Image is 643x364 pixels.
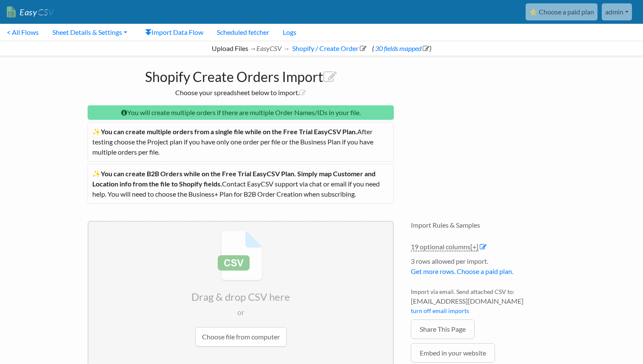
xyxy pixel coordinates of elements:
li: 3 rows allowed per import. [411,256,555,281]
a: Sheet Details & Settings [46,24,134,41]
span: [+] [470,243,478,251]
p: ✨ After testing choose the Project plan if you have only one order per file or the Business Plan ... [88,122,394,162]
h4: Import Rules & Samples [411,221,555,229]
a: ⭐ Choose a paid plan [526,3,597,20]
li: Import via email. Send attached CSV to: [411,287,555,319]
a: Shopify / Create Order [291,44,367,52]
p: You will create multiple orders if there are multiple Order Names/IDs in your file. [88,105,394,120]
a: 19 optional columns[+] [411,243,478,251]
a: turn off email imports [411,307,469,314]
a: Share This Page [411,319,475,339]
span: [EMAIL_ADDRESS][DOMAIN_NAME] [411,296,555,306]
a: Embed in your website [411,343,495,363]
span: CSV [37,7,54,17]
a: 30 fields mapped [374,44,430,52]
a: EasyCSV [7,3,54,21]
h1: Shopify Create Orders Import [88,65,394,85]
a: Scheduled fetcher [210,24,276,41]
i: EasyCSV → [256,44,290,52]
p: ✨ Contact EasyCSV support via chat or email if you need help. You will need to choose the Busines... [88,164,394,204]
a: Logs [276,24,303,41]
a: admin [602,3,632,20]
b: You can create multiple orders from a single file while on the Free Trial EasyCSV Plan. [101,127,357,135]
a: Import Data Flow [138,24,210,41]
b: You can create B2B Orders while on the Free Trial EasyCSV Plan. Simply map Customer and Location ... [92,169,376,188]
span: ( ) [372,44,431,52]
h2: Choose your spreadsheet below to import. [88,88,394,96]
a: Get more rows. Choose a paid plan. [411,267,513,275]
